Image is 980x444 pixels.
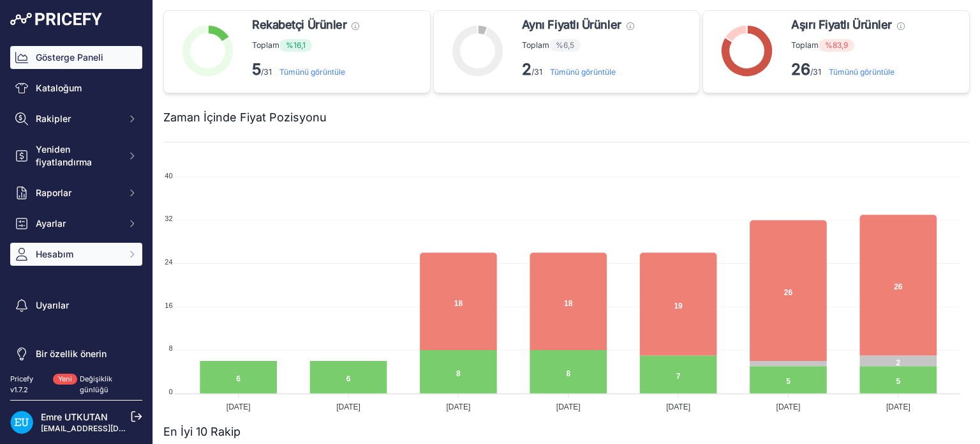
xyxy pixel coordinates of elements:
tspan: 0 [168,388,172,395]
font: /31 [261,67,272,77]
font: En İyi 10 Rakip [163,425,241,438]
font: Pricefy v1.7.2 [10,374,33,394]
font: Gösterge Paneli [36,52,103,63]
font: Toplam [252,40,279,50]
font: Raporlar [36,187,71,198]
font: Hesabım [36,249,73,259]
button: Ayarlar [10,212,142,235]
a: Tümünü görüntüle [279,67,345,77]
tspan: 32 [165,215,172,222]
button: Rakipler [10,107,142,130]
font: Yeni [58,374,72,383]
font: %6,5 [556,40,574,50]
font: Kataloğum [36,82,82,93]
a: Tümünü görüntüle [550,67,616,77]
font: Bir özellik önerin [36,348,107,359]
font: 2 [522,60,531,79]
img: Pricefy Logo [10,13,102,26]
font: Ayarlar [36,218,66,229]
font: Toplam [522,40,549,50]
font: /31 [531,67,542,77]
tspan: [DATE] [666,402,690,411]
button: Yeniden fiyatlandırma [10,138,142,174]
a: Uyarılar [10,294,142,317]
tspan: 40 [165,172,172,180]
font: Uyarılar [36,300,69,310]
font: 26 [791,60,810,79]
font: Toplam [791,40,819,50]
font: Yeniden fiyatlandırma [36,144,92,167]
tspan: [DATE] [447,402,471,411]
button: Hesabım [10,243,142,266]
font: /31 [810,67,821,77]
tspan: 24 [165,258,172,266]
a: Tümünü görüntüle [829,67,895,77]
a: [EMAIL_ADDRESS][DOMAIN_NAME] [41,424,174,433]
a: Değişiklik günlüğü [80,374,112,394]
font: %16,1 [286,40,306,50]
a: Kataloğum [10,77,142,100]
tspan: 16 [165,302,172,309]
font: Zaman İçinde Fiyat Pozisyonu [163,111,327,124]
font: Rekabetçi Ürünler [252,18,346,31]
font: Aşırı Fiyatlı Ürünler [791,18,892,31]
font: Rakipler [36,113,71,124]
tspan: [DATE] [886,402,910,411]
tspan: 8 [168,344,172,352]
a: Bir özellik önerin [10,342,142,365]
font: Aynı Fiyatlı Ürünler [522,18,621,31]
tspan: [DATE] [556,402,581,411]
a: Emre UTKUTAN [41,411,108,422]
tspan: [DATE] [226,402,251,411]
font: 5 [252,60,261,79]
tspan: [DATE] [336,402,360,411]
font: %83,9 [825,40,848,50]
tspan: [DATE] [776,402,801,411]
nav: Kenar çubuğu [10,46,142,365]
a: Gösterge Paneli [10,46,142,69]
button: Raporlar [10,181,142,204]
